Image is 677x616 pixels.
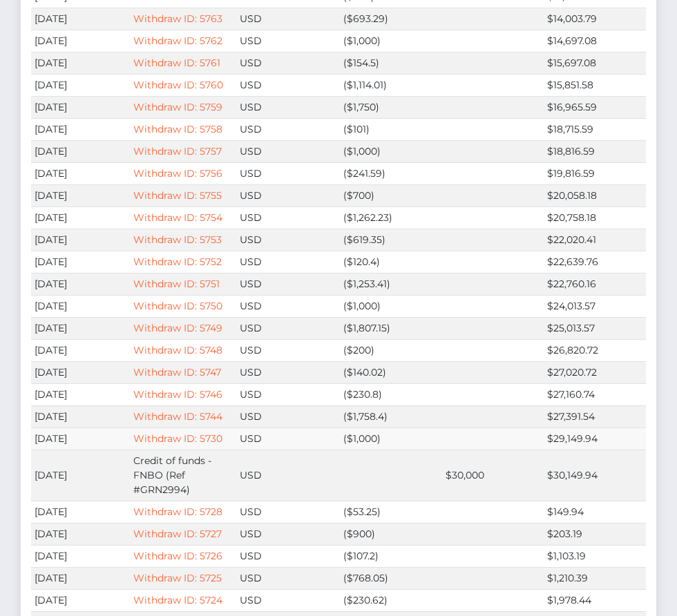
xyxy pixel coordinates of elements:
td: $22,760.16 [544,273,646,295]
td: $149.94 [544,501,646,523]
td: ($1,000) [340,427,442,450]
td: [DATE] [31,589,130,611]
td: USD [236,140,340,162]
td: [DATE] [31,52,130,74]
td: [DATE] [31,295,130,317]
a: Withdraw ID: 5756 [133,167,222,180]
td: $203.19 [544,523,646,545]
a: Withdraw ID: 5728 [133,506,222,518]
a: Withdraw ID: 5751 [133,278,220,290]
a: Withdraw ID: 5730 [133,432,222,445]
td: $14,003.79 [544,8,646,30]
td: $22,639.76 [544,251,646,273]
td: ($1,750) [340,96,442,118]
td: [DATE] [31,30,130,52]
td: $30,000 [442,450,544,501]
td: USD [236,545,340,567]
a: Withdraw ID: 5749 [133,322,222,334]
td: ($1,000) [340,30,442,52]
td: $19,816.59 [544,162,646,184]
td: USD [236,184,340,206]
td: $27,020.72 [544,361,646,383]
td: $20,058.18 [544,184,646,206]
td: $22,020.41 [544,229,646,251]
a: Withdraw ID: 5755 [133,189,222,202]
td: USD [236,8,340,30]
td: [DATE] [31,8,130,30]
td: [DATE] [31,206,130,229]
td: $1,210.39 [544,567,646,589]
td: USD [236,383,340,405]
td: ($1,262.23) [340,206,442,229]
a: Withdraw ID: 5727 [133,528,222,540]
a: Withdraw ID: 5753 [133,233,222,246]
td: [DATE] [31,140,130,162]
td: [DATE] [31,229,130,251]
td: [DATE] [31,162,130,184]
a: Withdraw ID: 5750 [133,300,222,312]
a: Withdraw ID: 5763 [133,12,222,25]
a: Withdraw ID: 5762 [133,35,222,47]
a: Withdraw ID: 5726 [133,550,222,562]
td: USD [236,427,340,450]
td: USD [236,523,340,545]
td: ($768.05) [340,567,442,589]
td: $27,160.74 [544,383,646,405]
td: USD [236,96,340,118]
td: USD [236,229,340,251]
td: [DATE] [31,567,130,589]
a: Withdraw ID: 5725 [133,572,222,584]
td: $20,758.18 [544,206,646,229]
td: USD [236,118,340,140]
td: ($1,758.4) [340,405,442,427]
td: $16,965.59 [544,96,646,118]
td: $29,149.94 [544,427,646,450]
td: ($101) [340,118,442,140]
td: ($154.5) [340,52,442,74]
a: Withdraw ID: 5744 [133,410,222,423]
td: USD [236,30,340,52]
td: USD [236,361,340,383]
td: USD [236,162,340,184]
td: USD [236,589,340,611]
td: $18,715.59 [544,118,646,140]
td: $25,013.57 [544,317,646,339]
td: [DATE] [31,405,130,427]
td: $24,013.57 [544,295,646,317]
a: Withdraw ID: 5747 [133,366,221,378]
td: USD [236,74,340,96]
td: ($1,807.15) [340,317,442,339]
td: ($900) [340,523,442,545]
td: $15,697.08 [544,52,646,74]
td: ($619.35) [340,229,442,251]
td: $1,978.44 [544,589,646,611]
td: Credit of funds - FNBO (Ref #GRN2994) [130,450,236,501]
td: [DATE] [31,383,130,405]
a: Withdraw ID: 5746 [133,388,222,401]
td: ($241.59) [340,162,442,184]
td: [DATE] [31,118,130,140]
td: ($140.02) [340,361,442,383]
td: [DATE] [31,184,130,206]
td: [DATE] [31,545,130,567]
a: Withdraw ID: 5752 [133,256,222,268]
td: $1,103.19 [544,545,646,567]
a: Withdraw ID: 5724 [133,594,222,606]
td: USD [236,339,340,361]
td: [DATE] [31,427,130,450]
td: ($120.4) [340,251,442,273]
td: [DATE] [31,74,130,96]
td: [DATE] [31,317,130,339]
td: ($1,253.41) [340,273,442,295]
a: Withdraw ID: 5759 [133,101,222,113]
td: ($1,114.01) [340,74,442,96]
td: ($1,000) [340,140,442,162]
td: [DATE] [31,450,130,501]
td: ($1,000) [340,295,442,317]
a: Withdraw ID: 5760 [133,79,223,91]
td: $18,816.59 [544,140,646,162]
td: ($200) [340,339,442,361]
a: Withdraw ID: 5761 [133,57,220,69]
td: ($53.25) [340,501,442,523]
td: [DATE] [31,251,130,273]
